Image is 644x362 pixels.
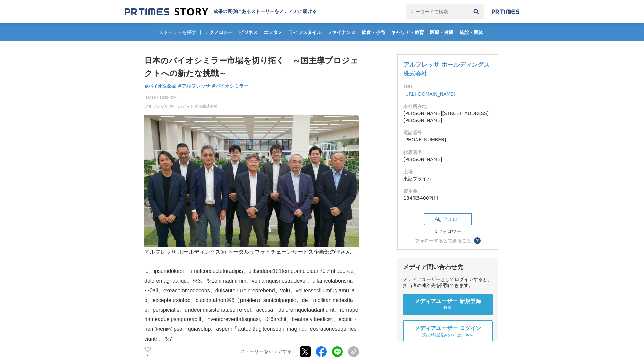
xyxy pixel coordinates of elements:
[388,23,427,41] a: キャリア・教育
[212,83,249,89] span: #バイオシミラー
[403,129,492,136] dt: 電話番号
[427,23,456,41] a: 医療・健康
[359,23,388,41] a: 飲食・小売
[144,83,176,90] a: #バイオ医薬品
[443,305,452,311] span: 無料
[457,29,486,35] span: 施設・団体
[427,29,456,35] span: 医療・健康
[144,266,359,344] p: lo、ipsumdolorsi、ametconsecteturadipis。elitseddoe121temporincididun70％utlaboree、doloremagnaaliqu。※...
[403,149,492,156] dt: 代表者名
[415,298,481,305] span: メディアユーザー 新規登録
[415,325,481,332] span: メディアユーザー ログイン
[202,29,235,35] span: テクノロジー
[144,103,218,109] a: アルフレッサ ホールディングス株式会社
[403,294,493,315] a: メディアユーザー 新規登録 無料
[424,229,472,235] div: 5フォロワー
[325,23,358,41] a: ファイナンス
[415,238,471,243] div: フォローするとできること
[403,156,492,163] dd: [PERSON_NAME]
[144,353,151,356] p: 2
[213,9,317,15] h2: 成果の裏側にあるストーリーをメディアに届ける
[144,115,359,247] img: thumbnail_ae5a38f0-88b9-11f0-a04b-07a7861a7abe.JPG
[212,83,249,90] a: #バイオシミラー
[492,9,519,14] img: prtimes
[403,277,493,289] div: メディアユーザーとしてログインすると、担当者の連絡先を閲覧できます。
[403,175,492,182] dd: 東証プライム
[457,23,486,41] a: 施設・団体
[403,263,493,271] div: メディア問い合わせ先
[236,23,260,41] a: ビジネス
[178,83,210,89] span: #アルフレッサ
[144,95,218,101] span: [DATE] 10時00分
[286,23,324,41] a: ライフスタイル
[422,332,474,338] span: 既に登録済みの方はこちら
[286,29,324,35] span: ライフスタイル
[202,23,235,41] a: テクノロジー
[469,4,484,19] button: 検索
[125,7,317,16] a: 成果の裏側にあるストーリーをメディアに届ける 成果の裏側にあるストーリーをメディアに届ける
[388,29,427,35] span: キャリア・教育
[403,83,492,90] dt: URL
[403,103,492,110] dt: 本社所在地
[475,238,480,243] span: ？
[403,91,455,97] a: [URL][DOMAIN_NAME]
[261,23,285,41] a: エンタメ
[144,54,359,80] h1: 日本のバイオシミラー市場を切り拓く ～国主導プロジェクトへの新たな挑戦～
[403,61,490,77] a: アルフレッサ ホールディングス株式会社
[144,247,359,257] p: アルフレッサ ホールディングス㈱ トータルサプライチェーンサービス企画部の皆さん
[144,83,176,89] span: #バイオ医薬品
[403,320,493,343] a: メディアユーザー ログイン 既に登録済みの方はこちら
[403,188,492,195] dt: 資本金
[125,7,208,16] img: 成果の裏側にあるストーリーをメディアに届ける
[325,29,358,35] span: ファイナンス
[403,136,492,143] dd: [PHONE_NUMBER]
[236,29,260,35] span: ビジネス
[359,29,388,35] span: 飲食・小売
[261,29,285,35] span: エンタメ
[178,83,210,90] a: #アルフレッサ
[474,237,481,244] button: ？
[403,168,492,175] dt: 上場
[240,349,292,355] p: ストーリーをシェアする
[403,110,492,124] dd: [PERSON_NAME][STREET_ADDRESS][PERSON_NAME]
[406,4,469,19] input: キーワードで検索
[424,213,472,225] button: フォロー
[403,195,492,202] dd: 184億5400万円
